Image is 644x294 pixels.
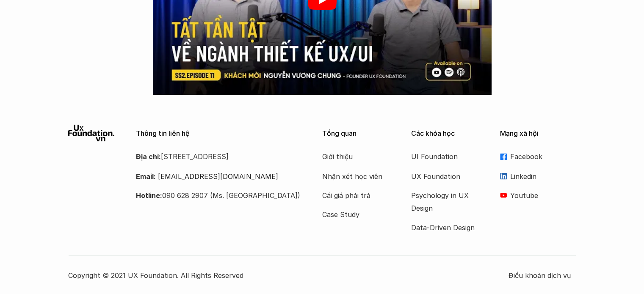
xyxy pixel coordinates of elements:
p: Các khóa học [411,129,487,137]
p: 090 628 2907 (Ms. [GEOGRAPHIC_DATA]) [136,189,301,201]
strong: Hotline: [136,191,162,199]
p: Linkedin [510,170,576,182]
a: Cái giá phải trả [322,189,390,201]
a: Điều khoản dịch vụ [509,269,576,281]
a: Nhận xét học viên [322,170,390,182]
p: Copyright © 2021 UX Foundation. All Rights Reserved [68,269,509,281]
p: Mạng xã hội [500,129,576,137]
a: Linkedin [500,170,576,182]
p: [STREET_ADDRESS] [136,150,301,163]
a: UI Foundation [411,150,479,163]
a: Youtube [500,189,576,201]
a: Giới thiệu [322,150,390,163]
a: Case Study [322,208,390,220]
a: Data-Driven Design [411,221,479,234]
p: Youtube [510,189,576,201]
a: [EMAIL_ADDRESS][DOMAIN_NAME] [158,172,278,180]
p: Tổng quan [322,129,398,137]
a: Facebook [500,150,576,163]
a: Psychology in UX Design [411,189,479,214]
p: Thông tin liên hệ [136,129,301,137]
a: UX Foundation [411,170,479,182]
p: Facebook [510,150,576,163]
strong: Email: [136,172,156,180]
strong: Địa chỉ: [136,152,161,161]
